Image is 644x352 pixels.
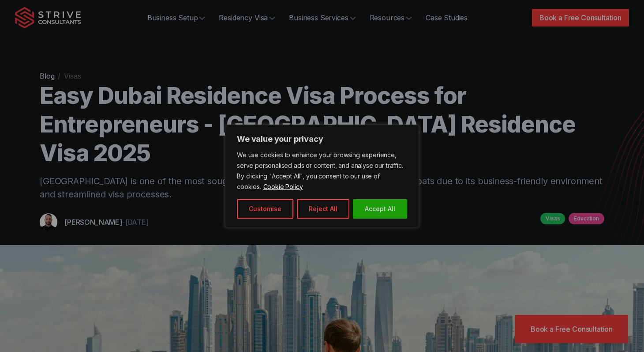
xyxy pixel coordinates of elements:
[353,199,407,219] button: Accept All
[237,150,407,192] p: We use cookies to enhance your browsing experience, serve personalised ads or content, and analys...
[237,199,293,219] button: Customise
[263,182,303,191] a: Cookie Policy
[237,134,407,144] p: We value your privacy
[297,199,349,219] button: Reject All
[225,125,419,228] div: We value your privacy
